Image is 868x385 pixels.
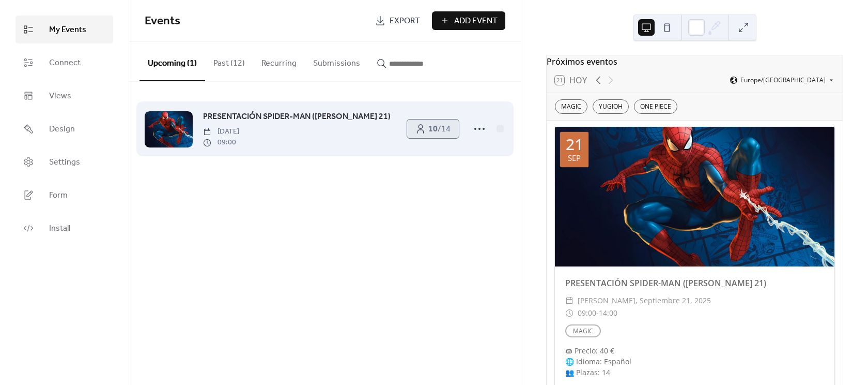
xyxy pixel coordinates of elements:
span: Events [145,10,180,33]
span: Add Event [454,15,498,27]
a: Form [16,181,113,209]
a: Connect [16,49,113,77]
button: Past (12) [205,42,253,80]
span: Settings [49,156,80,169]
div: ​ [565,307,574,319]
span: Views [49,90,71,102]
button: Add Event [432,11,505,30]
button: Submissions [305,42,368,80]
span: Install [49,223,70,235]
button: Recurring [253,42,305,80]
a: Design [16,115,113,143]
div: YUGIOH [593,99,629,114]
div: Próximos eventos [547,55,843,68]
span: [PERSON_NAME], septiembre 21, 2025 [578,294,711,307]
span: / 14 [428,123,451,136]
span: Form [49,189,68,202]
div: ​ [565,294,574,307]
div: PRESENTACIÓN SPIDER-MAN ([PERSON_NAME] 21) [555,277,834,289]
span: 14:00 [599,307,617,319]
a: 10/14 [407,120,459,138]
a: Export [367,11,428,30]
div: MAGIC [555,99,587,114]
a: Install [16,214,113,242]
span: Design [49,123,75,136]
span: 09:00 [578,307,596,319]
div: sep [568,154,581,162]
span: - [596,307,599,319]
span: Europe/[GEOGRAPHIC_DATA] [740,77,826,83]
div: 21 [566,137,583,152]
span: [DATE] [203,126,239,137]
div: ONE PIECE [634,99,677,114]
button: Upcoming (1) [139,42,205,81]
span: Connect [49,57,81,69]
a: Views [16,82,113,110]
span: PRESENTACIÓN SPIDER-MAN ([PERSON_NAME] 21) [203,111,391,123]
a: PRESENTACIÓN SPIDER-MAN ([PERSON_NAME] 21) [203,110,391,124]
b: 10 [428,121,438,137]
span: My Events [49,24,86,36]
a: Settings [16,148,113,176]
a: My Events [16,16,113,43]
span: Export [390,15,420,27]
span: 09:00 [203,137,239,148]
